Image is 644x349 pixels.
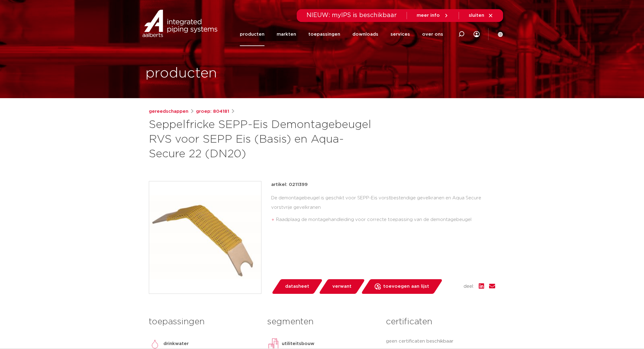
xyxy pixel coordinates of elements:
[469,13,493,18] a: sluiten
[422,23,443,46] a: over ons
[308,23,340,46] a: toepassingen
[469,13,484,18] span: sluiten
[149,316,258,328] h3: toepassingen
[383,282,429,291] span: toevoegen aan lijst
[145,64,217,83] h1: producten
[417,13,449,18] a: meer info
[282,340,314,347] p: utiliteitsbouw
[276,215,495,225] li: Raadplaag de montagehandleiding voor correcte toepassing van de demontagebeugel
[386,316,495,328] h3: certificaten
[149,108,188,115] a: gereedschappen
[277,23,296,46] a: markten
[271,193,495,227] div: De demontagebeugel is geschikt voor SEPP-Eis vorstbestendige gevelkranen en Aqua Secure vorstvrij...
[464,283,474,290] span: deel:
[149,118,377,162] h1: Seppelfricke SEPP-Eis Demontagebeugel RVS voor SEPP Eis (Basis) en Aqua-Secure 22 (DN20)
[240,23,264,46] a: producten
[271,181,308,188] p: artikel: 0211399
[306,12,397,18] span: NIEUW: myIPS is beschikbaar
[386,338,495,345] p: geen certificaten beschikbaar
[417,13,440,18] span: meer info
[390,23,410,46] a: services
[163,340,189,347] p: drinkwater
[149,181,261,294] img: Product Image for Seppelfricke SEPP-Eis Demontagebeugel RVS voor SEPP Eis (Basis) en Aqua-Secure ...
[332,282,352,291] span: verwant
[285,282,309,291] span: datasheet
[352,23,378,46] a: downloads
[267,316,376,328] h3: segmenten
[318,279,365,294] a: verwant
[240,23,443,46] nav: Menu
[196,108,229,115] a: groep: 804181
[271,279,323,294] a: datasheet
